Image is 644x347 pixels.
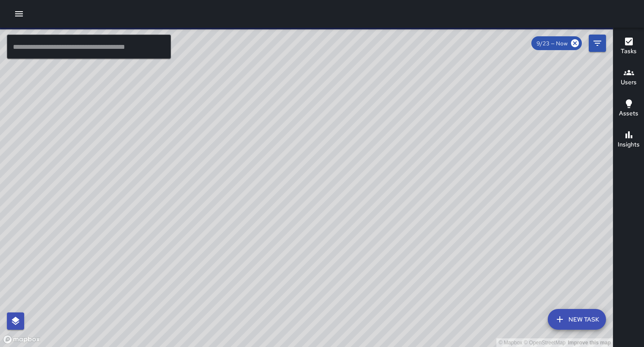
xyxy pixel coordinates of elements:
[613,93,644,124] button: Assets
[621,47,637,56] h6: Tasks
[589,35,606,52] button: Filters
[613,62,644,93] button: Users
[613,31,644,62] button: Tasks
[531,40,573,47] span: 9/23 — Now
[618,140,640,150] h6: Insights
[621,78,637,87] h6: Users
[531,36,582,50] div: 9/23 — Now
[548,309,606,330] button: New Task
[619,109,638,118] h6: Assets
[613,124,644,156] button: Insights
